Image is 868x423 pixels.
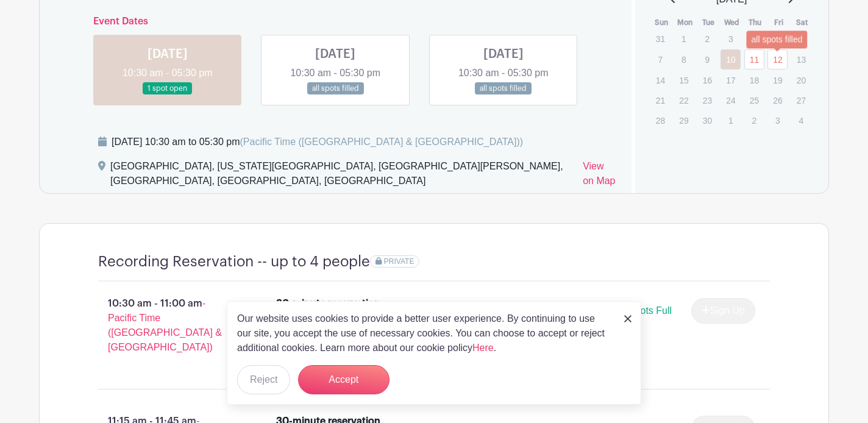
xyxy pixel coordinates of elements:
p: 27 [791,91,811,110]
p: 3 [767,111,788,130]
span: PRIVATE [384,257,414,266]
p: 28 [650,111,671,130]
h4: Recording Reservation -- up to 4 people [98,253,370,271]
p: 29 [674,111,694,130]
p: 1 [674,29,694,48]
p: 20 [791,71,811,90]
p: 30 [697,111,717,130]
p: 8 [674,50,694,69]
th: Fri [767,16,791,29]
p: 7 [650,50,671,69]
p: 14 [650,71,671,90]
div: [GEOGRAPHIC_DATA], [US_STATE][GEOGRAPHIC_DATA], [GEOGRAPHIC_DATA][PERSON_NAME], [GEOGRAPHIC_DATA]... [110,159,573,193]
p: 25 [744,91,764,110]
a: Here [472,343,494,353]
p: 16 [697,71,717,90]
p: 3 [720,29,741,48]
h6: Event Dates [84,16,588,27]
p: 18 [744,71,764,90]
p: 4 [791,111,811,130]
a: 10 [720,49,741,69]
p: 9 [697,50,717,69]
button: Accept [298,365,390,394]
th: Mon [673,16,697,29]
span: - Pacific Time ([GEOGRAPHIC_DATA] & [GEOGRAPHIC_DATA]) [108,298,222,352]
p: 19 [767,71,788,90]
p: 10:30 am - 11:00 am [79,291,257,360]
p: 23 [697,91,717,110]
p: 26 [767,91,788,110]
a: 12 [767,49,788,69]
p: Our website uses cookies to provide a better user experience. By continuing to use our site, you ... [237,311,611,355]
p: 2 [744,111,764,130]
th: Sun [650,16,674,29]
img: close_button-5f87c8562297e5c2d7936805f587ecaba9071eb48480494691a3f1689db116b3.svg [624,315,631,322]
p: 1 [720,111,741,130]
p: 21 [650,91,671,110]
p: 22 [674,91,694,110]
th: Thu [744,16,767,29]
th: Wed [720,16,744,29]
p: 13 [791,50,811,69]
th: Sat [791,16,814,29]
p: 31 [650,29,671,48]
div: 30-minute reservation -- up to 4 people [276,296,382,325]
p: 17 [720,71,741,90]
a: 11 [744,49,764,69]
a: View on Map [583,159,616,193]
p: 4 [744,29,764,48]
div: [DATE] 10:30 am to 05:30 pm [112,135,523,149]
span: Spots Full [628,305,672,316]
p: 2 [697,29,717,48]
div: all spots filled [747,30,808,48]
button: Reject [237,365,290,394]
span: (Pacific Time ([GEOGRAPHIC_DATA] & [GEOGRAPHIC_DATA])) [240,137,523,147]
th: Tue [697,16,720,29]
p: 15 [674,71,694,90]
p: 24 [720,91,741,110]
